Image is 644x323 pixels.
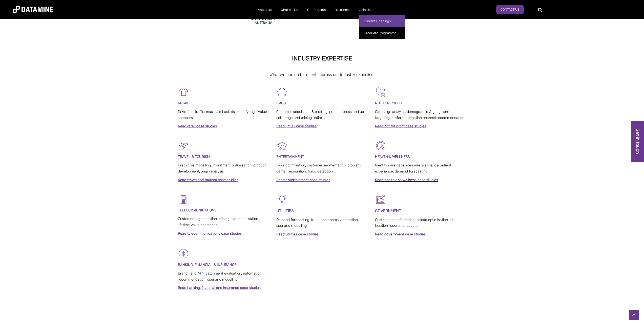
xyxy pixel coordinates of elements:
span: NOT FOR PROFIT [375,101,402,105]
span: TRAVEL & TOURISM [178,155,210,159]
span: FMCG [276,101,286,105]
span: ENTERTAINMENT [276,155,304,159]
span: Campaign analysis, demographic & geographic targeting, preferred donation channel recommendation [375,110,464,120]
span: BANKING, FINANCIAL & INSURANCE [178,263,236,267]
a: Contact Us [496,5,524,14]
a: Read banking, financial and insurance case studies [178,286,261,290]
img: Datamine [13,6,53,13]
strong: HEALTH & WELLNESS [375,155,410,159]
a: Read retail case studies [178,124,217,128]
img: FMCG [276,86,288,98]
span: Demand forecasting, fraud and anomaly detection, scenario modelling [276,218,359,228]
span: Floor optimisation, customer segmentation, problem gamer recognition, fraud detection [276,163,361,173]
a: Read travel and tourism case studies [178,178,238,182]
span: Customer acquisition & profiling, product cross and up-sell, range and pricing optimisation [276,110,366,120]
strong: GOVERNMENT [375,208,401,213]
a: About Us [253,3,276,16]
a: Our Projects [303,3,330,16]
span: TELECOMMUNICATIONS [178,208,216,212]
a: Read telecommunications case studies [178,231,242,236]
img: Telecomms [178,193,189,205]
img: Banking & Financial [178,248,189,259]
a: Get in touch [631,121,644,162]
a: Resources [330,3,355,16]
img: Energy [276,193,288,205]
span: Branch and ATM catchment evaluation, automation recommendation, scenario modelling [178,271,261,282]
span: Predictive modelling, investment optimisation, product development, origin analysis [178,163,266,173]
a: Read health and wellness case studies [375,178,438,182]
span: Customer satisfaction, caseload optimisation, site location recommendations [375,218,455,228]
a: What We Do [276,3,303,16]
span: UTILITIES [276,208,294,213]
a: Read entertainment case studies [276,178,330,182]
span: Drive foot traffic, maximise baskets, identify high-value shoppers [178,110,267,120]
img: Entertainment [276,140,288,151]
img: Retail-1 [178,86,189,98]
a: Read utilities case studies [276,232,319,236]
img: Not For Profit [375,86,386,98]
img: Healthcare [375,140,386,151]
strong: INDUSTRY EXPERTISE [292,55,352,62]
img: Travel & Tourism [178,140,189,151]
a: Read government case studies [375,232,426,236]
span: What we can do for clients across our industry expertise. [269,72,375,77]
img: Government [375,193,386,205]
span: Customer segmentation, pricing plan optimisation, lifetime value estimation [178,217,259,227]
a: Join Us [355,3,375,16]
span: RETAIL [178,101,189,105]
a: Read FMCG case studies [276,124,317,128]
a: Read not for profit case studies [375,124,426,128]
a: Current Openings [359,15,405,27]
span: Identify care gaps, measure & enhance patient experience, demand forecasting [375,163,451,173]
a: Graduate Programme [359,27,405,39]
